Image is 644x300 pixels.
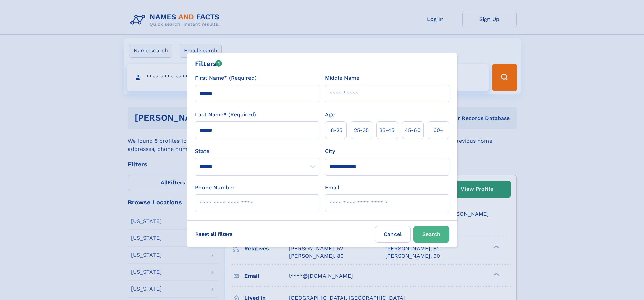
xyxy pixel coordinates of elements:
label: City [325,147,335,155]
span: 18‑25 [329,126,342,134]
label: First Name* (Required) [195,74,257,82]
label: Last Name* (Required) [195,111,256,119]
label: Cancel [375,226,411,243]
label: Middle Name [325,74,359,82]
label: Phone Number [195,184,235,192]
span: 25‑35 [354,126,369,134]
label: Reset all filters [191,226,237,242]
span: 60+ [433,126,444,134]
span: 45‑60 [405,126,421,134]
label: State [195,147,319,155]
label: Email [325,184,339,192]
span: 35‑45 [379,126,395,134]
button: Search [413,226,449,243]
div: Filters [195,59,222,69]
label: Age [325,111,335,119]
